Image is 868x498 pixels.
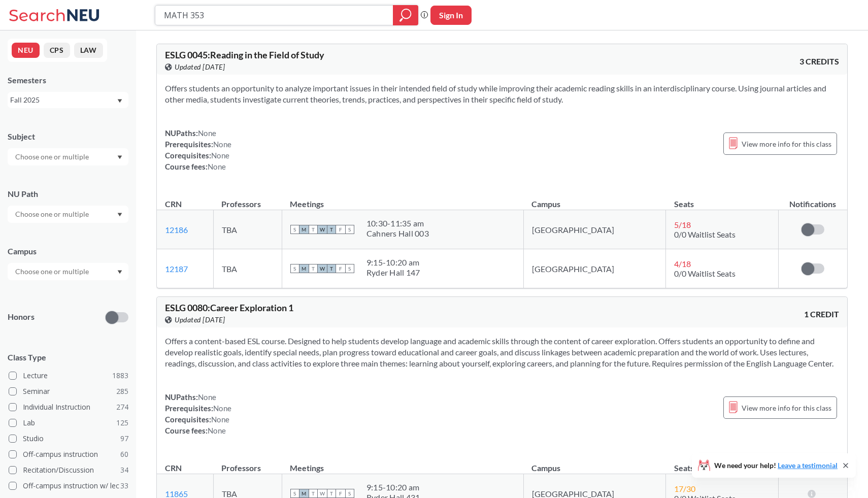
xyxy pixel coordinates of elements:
th: Seats [666,452,778,474]
span: None [198,392,216,402]
span: 125 [116,417,128,428]
span: W [318,489,327,498]
span: T [327,489,336,498]
span: S [345,225,354,234]
svg: Dropdown arrow [117,155,122,159]
div: Fall 2025 [10,94,116,106]
div: Dropdown arrow [8,148,128,165]
div: magnifying glass [393,5,418,25]
span: None [208,162,226,171]
svg: Dropdown arrow [117,270,122,274]
span: T [309,225,318,234]
span: None [198,128,216,138]
label: Off-campus instruction w/ lec [9,479,128,492]
span: 285 [116,386,128,397]
span: F [336,225,345,234]
input: Choose one or multiple [10,208,95,220]
a: 12186 [165,225,188,235]
span: None [213,140,231,149]
td: [GEOGRAPHIC_DATA] [523,249,665,288]
div: CRN [165,462,182,474]
th: Professors [213,188,282,210]
span: S [290,264,299,273]
span: We need your help! [714,462,838,469]
th: Seats [666,188,778,210]
label: Seminar [9,385,128,398]
span: 97 [120,433,128,444]
span: None [208,426,226,435]
span: 33 [120,480,128,491]
th: Professors [213,452,282,474]
span: Class Type [8,352,128,363]
span: ESLG 0080 : Career Exploration 1 [165,302,293,313]
button: NEU [12,43,40,58]
button: CPS [44,43,70,58]
a: 12187 [165,264,188,274]
label: Individual Instruction [9,401,128,414]
span: F [336,264,345,273]
div: Ryder Hall 147 [366,268,420,278]
span: 1883 [112,370,128,381]
span: T [327,264,336,273]
svg: Dropdown arrow [117,99,122,103]
th: Campus [523,188,665,210]
span: T [309,489,318,498]
p: Honors [8,311,35,323]
input: Choose one or multiple [10,151,95,163]
span: F [336,489,345,498]
span: 5 / 18 [674,220,691,229]
span: T [309,264,318,273]
div: Semesters [8,75,128,86]
span: None [211,415,229,424]
span: 4 / 18 [674,259,691,269]
span: 274 [116,402,128,413]
div: Campus [8,246,128,257]
span: M [299,225,309,234]
span: W [318,264,327,273]
span: None [213,404,231,413]
th: Meetings [282,452,523,474]
input: Class, professor, course number, "phrase" [163,7,386,24]
div: 9:15 - 10:20 am [366,482,420,492]
th: Notifications [778,188,847,210]
label: Studio [9,432,128,445]
span: S [345,264,354,273]
span: 34 [120,464,128,476]
svg: Dropdown arrow [117,213,122,217]
section: Offers students an opportunity to analyze important issues in their intended field of study while... [165,83,839,105]
div: Dropdown arrow [8,263,128,280]
input: Choose one or multiple [10,265,95,278]
div: 10:30 - 11:35 am [366,218,429,228]
label: Lecture [9,369,128,382]
span: 1 CREDIT [804,309,839,320]
div: NUPaths: Prerequisites: Corequisites: Course fees: [165,127,231,172]
div: Cahners Hall 003 [366,228,429,239]
span: 60 [120,449,128,460]
span: S [290,489,299,498]
span: 17 / 30 [674,484,695,493]
button: Sign In [430,6,472,25]
div: Fall 2025Dropdown arrow [8,92,128,108]
div: NUPaths: Prerequisites: Corequisites: Course fees: [165,391,231,436]
span: Updated [DATE] [175,314,225,325]
th: Campus [523,452,665,474]
span: 3 CREDITS [799,56,839,67]
label: Lab [9,416,128,429]
div: NU Path [8,188,128,200]
td: [GEOGRAPHIC_DATA] [523,210,665,249]
svg: magnifying glass [399,8,412,22]
span: 0/0 Waitlist Seats [674,229,736,239]
th: Notifications [778,452,847,474]
div: CRN [165,198,182,210]
div: Subject [8,131,128,142]
button: LAW [74,43,103,58]
td: TBA [213,210,282,249]
td: TBA [213,249,282,288]
span: None [211,151,229,160]
span: W [318,225,327,234]
div: Dropdown arrow [8,206,128,223]
span: M [299,489,309,498]
span: S [290,225,299,234]
section: Offers a content-based ESL course. Designed to help students develop language and academic skills... [165,336,839,369]
span: S [345,489,354,498]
